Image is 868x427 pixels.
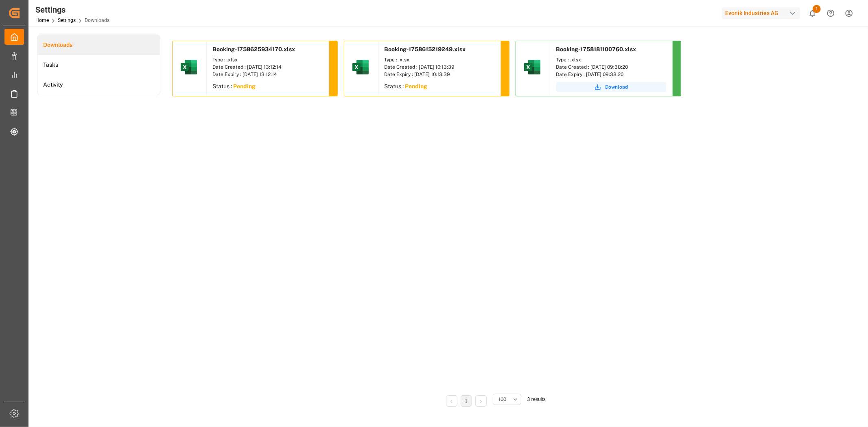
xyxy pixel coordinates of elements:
button: Download [556,82,666,92]
span: 1 [813,5,821,13]
div: Date Created : [DATE] 10:13:39 [385,63,494,71]
span: Booking-1758625934170.xlsx [213,46,295,52]
div: Settings [35,4,109,16]
a: Tasks [37,55,160,75]
span: Booking-1758615219249.xlsx [385,46,466,52]
a: Home [35,17,49,23]
div: Date Expiry : [DATE] 13:12:14 [213,71,323,78]
div: Evonik Industries AG [722,7,800,19]
div: Type : .xlsx [556,56,666,63]
span: 3 results [527,396,546,402]
li: Previous Page [446,395,457,407]
span: 100 [499,396,507,403]
a: Settings [58,17,76,23]
div: Type : .xlsx [213,56,323,63]
div: Date Created : [DATE] 09:38:20 [556,63,666,71]
span: Download [606,83,628,91]
button: Evonik Industries AG [722,5,803,21]
img: microsoft-excel-2019--v1.png [179,57,199,77]
div: Date Created : [DATE] 13:12:14 [213,63,323,71]
a: Downloads [37,35,160,55]
button: open menu [493,394,521,405]
div: Type : .xlsx [385,56,494,63]
button: Help Center [822,4,840,22]
li: Next Page [475,395,487,407]
div: Date Expiry : [DATE] 10:13:39 [385,71,494,78]
div: Status : [207,80,329,95]
li: 1 [461,395,472,407]
sapn: Pending [234,83,256,89]
a: Activity [37,75,160,95]
span: Booking-1758181100760.xlsx [556,46,636,52]
img: microsoft-excel-2019--v1.png [523,57,542,77]
div: Status : [378,80,501,95]
button: show 1 new notifications [803,4,822,22]
a: 1 [465,399,468,404]
img: microsoft-excel-2019--v1.png [351,57,370,77]
div: Date Expiry : [DATE] 09:38:20 [556,71,666,78]
sapn: Pending [405,83,428,89]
